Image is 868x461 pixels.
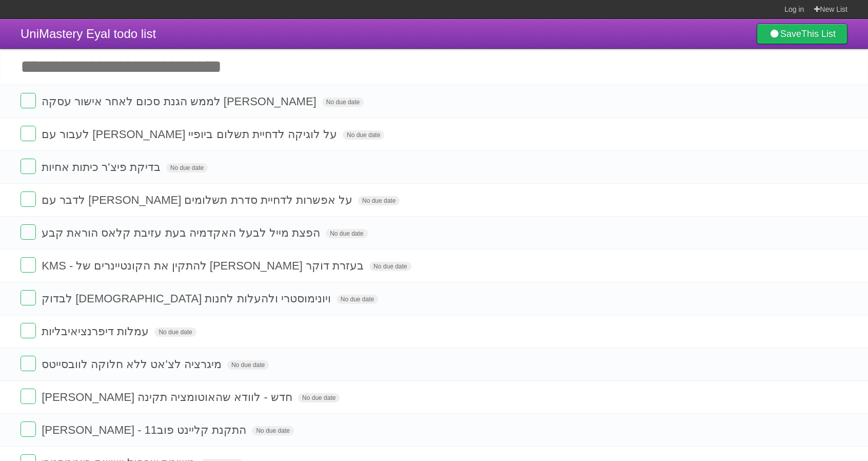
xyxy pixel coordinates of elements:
[326,229,367,238] span: No due date
[154,328,196,337] span: No due date
[21,93,36,108] label: Done
[42,424,249,436] span: [PERSON_NAME] - התקנת קליינט פוב11
[42,325,151,338] span: עמלות דיפרנציאיבליות
[42,226,323,239] span: הפצת מייל לבעל האקדמיה בעת עזיבת קלאס הוראת קבע
[21,389,36,404] label: Done
[42,128,340,141] span: לעבור עם [PERSON_NAME] על לוגיקה לדחיית תשלום ביופיי
[21,27,156,41] span: UniMastery Eyal todo list
[21,323,36,338] label: Done
[343,130,384,140] span: No due date
[757,24,847,44] a: SaveThis List
[42,292,333,305] span: לבדוק [DEMOGRAPHIC_DATA] ויונימוסטרי ולהעלות לחנות
[358,196,400,205] span: No due date
[252,426,293,435] span: No due date
[42,358,224,371] span: מיגרציה לצ'אט ללא חלוקה לוובסייטס
[369,262,411,271] span: No due date
[337,295,378,304] span: No due date
[298,393,340,402] span: No due date
[21,356,36,371] label: Done
[21,191,36,207] label: Done
[42,259,366,272] span: KMS - להתקין את הקונטיינרים של [PERSON_NAME] בעזרת דוקר
[42,194,355,206] span: לדבר עם [PERSON_NAME] על אפשרות לדחיית סדרת תשלומים
[21,421,36,437] label: Done
[42,391,295,404] span: [PERSON_NAME] חדש - לוודא שהאוטומציה תקינה
[21,159,36,174] label: Done
[42,161,163,174] span: בדיקת פיצ'ר כיתות אחיות
[322,98,364,107] span: No due date
[21,126,36,141] label: Done
[227,360,269,370] span: No due date
[21,224,36,240] label: Done
[166,163,208,172] span: No due date
[21,257,36,273] label: Done
[801,29,836,39] b: This List
[42,95,319,108] span: לממש הגנת סכום לאחר אישור עסקה [PERSON_NAME]
[21,290,36,305] label: Done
